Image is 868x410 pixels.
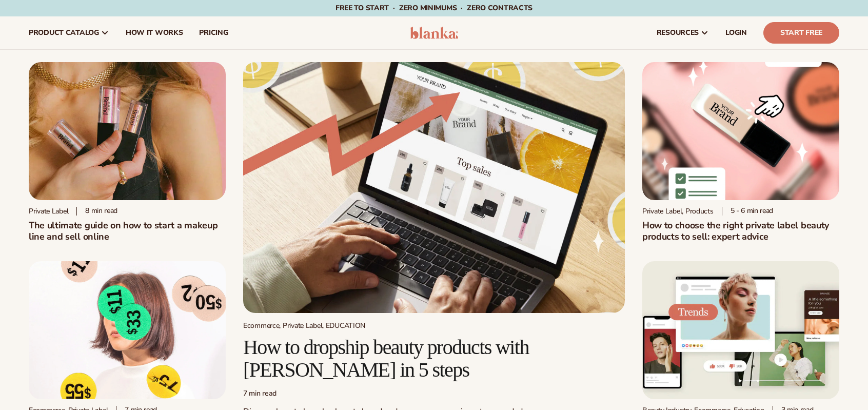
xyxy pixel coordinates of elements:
span: Free to start · ZERO minimums · ZERO contracts [336,3,532,13]
a: resources [648,16,717,49]
div: 5 - 6 min read [722,207,774,216]
a: LOGIN [717,16,755,49]
span: resources [657,29,699,37]
a: product catalog [21,16,117,49]
div: Ecommerce, Private Label, EDUCATION [243,321,625,330]
span: LOGIN [725,29,747,37]
h2: How to choose the right private label beauty products to sell: expert advice [642,220,839,242]
a: pricing [191,16,236,49]
h2: How to dropship beauty products with [PERSON_NAME] in 5 steps [243,336,625,381]
img: logo [410,27,459,39]
a: Private Label Beauty Products Click Private Label, Products 5 - 6 min readHow to choose the right... [642,62,839,242]
div: 7 min read [243,389,625,398]
a: How It Works [117,16,191,49]
div: Private Label, Products [642,207,714,216]
span: How It Works [126,29,183,37]
h1: The ultimate guide on how to start a makeup line and sell online [29,220,226,242]
span: pricing [199,29,228,37]
div: 8 min read [76,207,117,216]
img: Profitability of private label company [29,261,226,399]
a: Start Free [763,22,839,44]
img: Social media trends this week (Updated weekly) [642,261,839,399]
img: Private Label Beauty Products Click [642,62,839,200]
img: Growing money with ecommerce [243,62,625,313]
span: product catalog [29,29,99,37]
img: Person holding branded make up with a solid pink background [29,62,226,200]
div: Private label [29,207,68,216]
a: Person holding branded make up with a solid pink background Private label 8 min readThe ultimate ... [29,62,226,242]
